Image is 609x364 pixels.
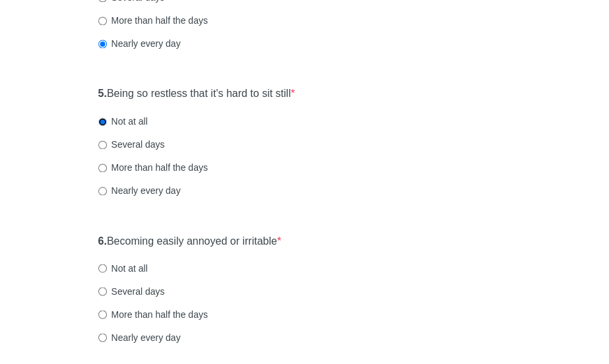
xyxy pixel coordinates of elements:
[98,261,148,274] label: Not at all
[98,115,148,128] label: Not at all
[98,37,181,50] label: Nearly every day
[98,16,107,25] input: More than half the days
[98,284,165,297] label: Several days
[98,40,107,48] input: Nearly every day
[98,235,107,246] strong: 6.
[98,117,107,126] input: Not at all
[98,333,107,342] input: Nearly every day
[98,287,107,295] input: Several days
[98,138,165,151] label: Several days
[98,164,107,172] input: More than half the days
[98,14,208,27] label: More than half the days
[98,264,107,272] input: Not at all
[98,184,181,197] label: Nearly every day
[98,140,107,149] input: Several days
[98,307,208,320] label: More than half the days
[98,86,295,102] label: Being so restless that it's hard to sit still
[98,233,282,249] label: Becoming easily annoyed or irritable
[98,310,107,318] input: More than half the days
[98,330,181,344] label: Nearly every day
[98,187,107,195] input: Nearly every day
[98,88,107,99] strong: 5.
[98,161,208,174] label: More than half the days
